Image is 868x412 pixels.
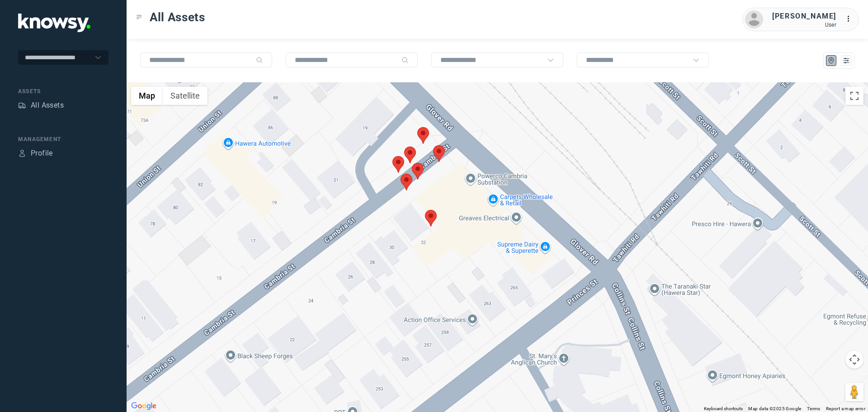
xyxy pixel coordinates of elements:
a: AssetsAll Assets [18,100,64,111]
div: : [845,14,856,24]
div: Management [18,135,108,143]
div: All Assets [31,100,64,111]
button: Show street map [131,87,163,105]
tspan: ... [846,15,855,22]
img: Google [129,400,159,412]
span: All Assets [150,9,205,25]
div: List [842,57,850,65]
button: Map camera controls [845,350,863,369]
div: Search [401,57,409,64]
div: User [772,22,836,28]
button: Keyboard shortcuts [704,406,743,412]
div: Assets [18,87,108,95]
img: avatar.png [745,10,763,28]
a: Terms (opens in new tab) [807,406,821,411]
button: Toggle fullscreen view [845,87,863,105]
div: : [845,14,856,26]
button: Drag Pegman onto the map to open Street View [845,383,863,401]
a: Open this area in Google Maps (opens a new window) [129,400,159,412]
a: ProfileProfile [18,148,53,159]
div: Search [256,57,263,64]
div: Assets [18,101,26,109]
div: [PERSON_NAME] [772,11,836,22]
button: Show satellite imagery [163,87,208,105]
div: Profile [18,149,26,157]
span: Map data ©2025 Google [748,406,801,411]
a: Report a map error [826,406,865,411]
div: Profile [31,148,53,159]
div: Toggle Menu [136,14,142,20]
div: Map [827,57,835,65]
img: Application Logo [18,14,90,32]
